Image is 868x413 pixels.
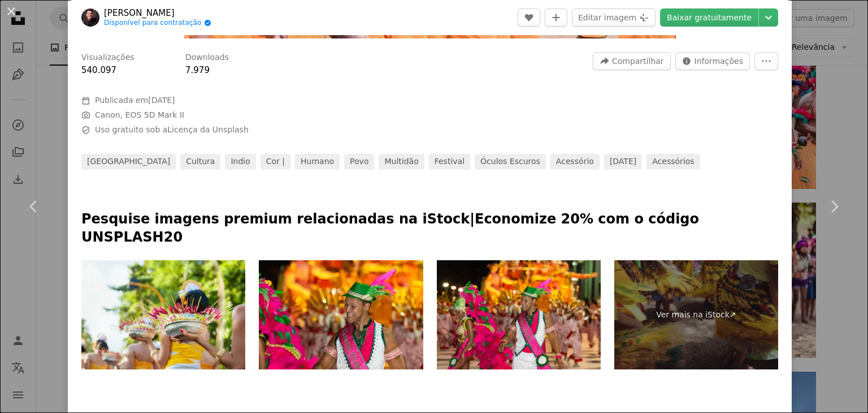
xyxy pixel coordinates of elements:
[185,65,210,75] span: 7.979
[148,96,175,105] time: 7 de fevereiro de 2021 às 11:36:23 BRT
[225,154,255,170] a: Indio
[81,260,245,370] img: Procissão de belas mulheres balinesas em trajes tradicionais
[81,210,778,247] p: Pesquise imagens premium relacionadas na iStock | Economize 20% com o código UNSPLASH20
[185,52,229,63] h3: Downloads
[759,8,778,27] button: Escolha o tamanho do download
[593,52,671,70] button: Compartilhar esta imagem
[344,154,374,170] a: povo
[545,8,567,27] button: Adicionar à coleção
[104,7,211,19] a: [PERSON_NAME]
[429,154,470,170] a: festival
[437,260,601,370] img: Brazilian Carnaval
[518,8,540,27] button: Curtir
[95,96,175,105] span: Publicada em
[95,124,249,136] span: Uso gratuito sob a
[261,154,290,170] a: cor |
[81,154,176,170] a: [GEOGRAPHIC_DATA]
[612,53,664,70] span: Compartilhar
[660,8,758,27] a: Baixar gratuitamente
[104,19,211,28] a: Disponível para contratação
[81,65,116,75] span: 540.097
[646,154,700,170] a: Acessórios
[475,154,546,170] a: óculos escuros
[614,260,778,370] a: Ver mais na iStock↗
[695,53,743,70] span: Informações
[295,154,340,170] a: humano
[379,154,424,170] a: multidão
[95,110,184,121] button: Canon, EOS 5D Mark II
[604,154,642,170] a: [DATE]
[180,154,220,170] a: cultura
[167,125,248,134] a: Licença da Unsplash
[754,52,778,70] button: Mais ações
[675,52,750,70] button: Estatísticas desta imagem
[81,52,134,63] h3: Visualizações
[81,8,99,27] img: Ir para o perfil de Junior REIS
[259,260,423,370] img: Desfile do Carnaval brasileiro
[550,154,600,170] a: acessório
[800,152,868,261] a: Próximo
[572,8,656,27] button: Editar imagem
